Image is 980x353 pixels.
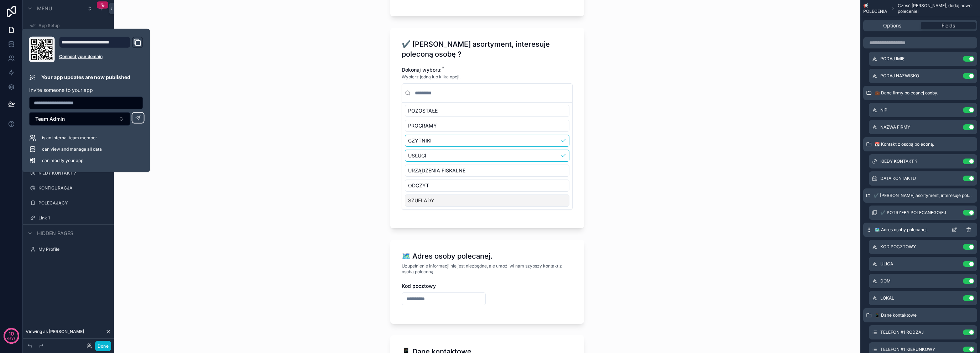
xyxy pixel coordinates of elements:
span: NAZWA FIRMY [880,124,910,130]
span: DATA KONTAKTU [880,176,916,181]
span: Viewing as [PERSON_NAME] [26,329,84,334]
span: 📢 POLECENIA [863,3,888,14]
span: URZĄDZENIA FISKALNE [408,167,465,174]
span: ✔️ POTRZEBY POLECANEGO/EJ [880,210,946,216]
span: ODCZYT [408,182,429,189]
label: POLECAJĄCY [38,200,108,206]
a: Connect your domain [59,54,143,59]
span: Kod pocztowy [402,283,436,289]
span: 💼 Dane firmy polecanej osoby. [875,90,938,96]
button: Done [95,341,111,351]
span: POZOSTAŁE [408,107,438,114]
p: 10 [9,330,14,337]
span: CZYTNIKI [408,137,432,144]
div: Domain and Custom Link [59,37,143,62]
span: 📱 Dane kontaktowe [875,312,917,318]
label: Link 1 [38,215,108,221]
span: Options [883,22,901,29]
h1: 🗺️ Adres osoby polecanej. [402,251,492,261]
label: KONFIGURACJA [38,185,108,191]
span: ULICA [880,261,893,267]
span: Uzupełnienie informacji nie jest niezbędne, ale umożliwi nam szybszy kontakt z osobą poleconą. [402,263,573,275]
div: Suggestions [402,103,572,209]
span: LOKAL [880,295,894,301]
span: KIEDY KONTAKT ? [880,159,917,164]
span: 📅 Kontakt z osobą poleconą. [875,141,934,147]
span: Hidden pages [37,230,73,237]
span: 🗺️ Adres osoby polecanej. [875,227,928,233]
span: Dokonaj wyboru: [402,67,442,73]
span: NIP [880,107,887,113]
span: TELEFON #1 RODZAJ [880,329,924,335]
span: PODAJ IMIĘ [880,56,905,62]
p: Invite someone to your app [29,87,143,94]
span: Cześć [PERSON_NAME], dodaj nowe polecenie! [898,3,977,14]
label: My Profile [38,246,108,252]
span: PROGRAMY [408,122,437,129]
h1: ✔️ [PERSON_NAME] asortyment, interesuje poleconą osobę ? [402,39,573,59]
label: App Setup [38,23,108,28]
span: Fields [942,22,955,29]
span: Menu [37,5,52,12]
span: PODAJ NAZWISKO [880,73,919,79]
span: KOD POCZTOWY [880,244,916,250]
span: is an internal team member [42,135,97,141]
span: DOM [880,278,891,284]
button: Select Button [29,112,130,126]
span: Wybierz jedną lub kilka opcji. [402,74,460,80]
label: KIEDY KONTAKT ? [38,170,108,176]
span: SZUFLADY [408,197,434,204]
span: ✔️ [PERSON_NAME] asortyment, interesuje poleconą osobę ? [874,193,971,198]
span: Team Admin [35,115,65,123]
span: USŁUGI [408,152,426,159]
p: days [7,333,16,343]
span: can view and manage all data [42,146,102,152]
p: Your app updates are now published [41,74,130,81]
span: can modify your app [42,158,83,163]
